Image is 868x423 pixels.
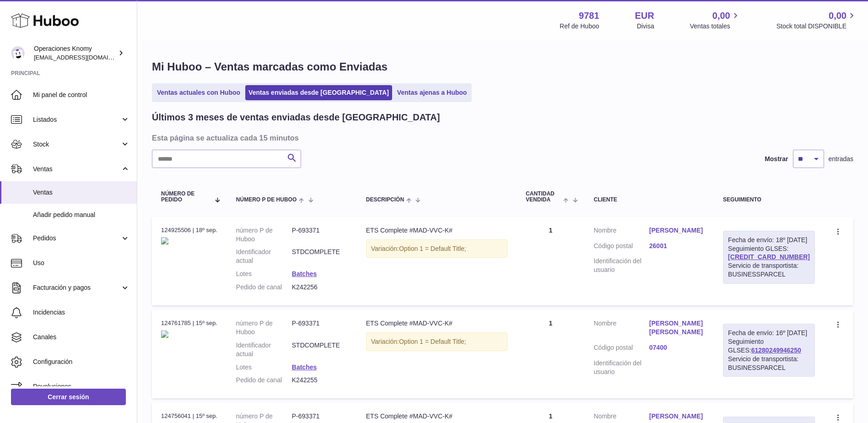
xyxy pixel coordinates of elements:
span: Número de pedido [161,191,210,203]
dd: K242256 [292,283,348,292]
span: Ventas [33,165,120,174]
a: 61280249946250 [751,347,801,354]
dt: Lotes [236,363,292,372]
dt: Identificador actual [236,341,292,358]
span: Devoluciones [33,382,130,391]
span: Uso [33,259,130,267]
div: Fecha de envío: 18º [DATE] [728,236,810,244]
span: Option 1 = Default Title; [399,245,466,252]
div: Seguimiento [723,197,815,203]
span: Ventas totales [690,22,741,31]
div: 124756041 | 15º sep. [161,412,218,420]
div: Ref de Huboo [560,22,599,31]
img: producto-ETS-complete-esp.png [161,331,168,338]
a: Batches [292,270,317,277]
dt: número P de Huboo [236,319,292,336]
span: Incidencias [33,308,130,317]
h2: Últimos 3 meses de ventas enviadas desde [GEOGRAPHIC_DATA] [152,111,440,124]
span: Cantidad vendida [526,191,561,203]
dd: P-693371 [292,319,348,336]
img: producto-ETS-complete-esp.png [161,237,168,244]
dd: P-693371 [292,226,348,244]
div: Servicio de transportista: BUSINESSPARCEL [728,355,810,372]
dt: Pedido de canal [236,283,292,292]
span: Mi panel de control [33,91,130,99]
a: 0,00 Ventas totales [690,10,741,31]
div: 124925506 | 18º sep. [161,226,218,234]
span: Facturación y pagos [33,283,120,292]
a: Batches [292,363,317,371]
div: ETS Complete #MAD-VVC-K# [366,226,507,235]
dt: Nombre [594,226,649,237]
span: 0,00 [829,10,846,22]
span: Configuración [33,358,130,366]
label: Mostrar [765,155,788,163]
a: Ventas actuales con Huboo [154,85,243,100]
strong: 9781 [579,10,599,22]
dt: Nombre [594,319,649,339]
div: Operaciones Knomy [34,44,116,62]
dt: Código postal [594,343,649,354]
div: Seguimiento GLSES: [723,231,815,284]
dt: Identificación del usuario [594,257,649,274]
div: Variación: [366,239,507,258]
dt: número P de Huboo [236,226,292,244]
div: Variación: [366,332,507,351]
span: Option 1 = Default Title; [399,338,466,345]
span: entradas [829,155,853,163]
div: ETS Complete #MAD-VVC-K# [366,319,507,328]
span: Stock [33,140,120,149]
a: 0,00 Stock total DISPONIBLE [776,10,857,31]
a: Ventas ajenas a Huboo [394,85,470,100]
a: [PERSON_NAME] [649,412,705,421]
dd: STDCOMPLETE [292,248,348,265]
div: Cliente [594,197,705,203]
div: Divisa [637,22,654,31]
strong: EUR [635,10,654,22]
dd: STDCOMPLETE [292,341,348,358]
td: 1 [517,217,584,305]
span: [EMAIL_ADDRESS][DOMAIN_NAME] [34,54,135,61]
a: Ventas enviadas desde [GEOGRAPHIC_DATA] [245,85,392,100]
a: [PERSON_NAME] [649,226,705,235]
span: 0,00 [712,10,730,22]
h1: Mi Huboo – Ventas marcadas como Enviadas [152,60,853,74]
span: Pedidos [33,234,120,243]
div: Servicio de transportista: BUSINESSPARCEL [728,261,810,279]
img: operaciones@selfkit.com [11,46,25,60]
a: 07400 [649,343,705,352]
div: ETS Complete #MAD-VVC-K# [366,412,507,421]
span: Stock total DISPONIBLE [776,22,857,31]
dt: Pedido de canal [236,376,292,385]
div: Fecha de envío: 16º [DATE] [728,329,810,337]
dt: Identificador actual [236,248,292,265]
span: Ventas [33,188,130,197]
span: Listados [33,115,120,124]
dd: K242255 [292,376,348,385]
a: [CREDIT_CARD_NUMBER] [728,253,810,260]
span: número P de Huboo [236,197,297,203]
dt: Código postal [594,242,649,253]
div: Seguimiento GLSES: [723,324,815,377]
a: [PERSON_NAME] [PERSON_NAME] [649,319,705,336]
td: 1 [517,310,584,398]
dt: Lotes [236,270,292,278]
span: Canales [33,333,130,342]
h3: Esta página se actualiza cada 15 minutos [152,133,851,143]
span: Descripción [366,197,404,203]
a: 26001 [649,242,705,250]
dt: Identificación del usuario [594,359,649,376]
span: Añadir pedido manual [33,211,130,219]
a: Cerrar sesión [11,389,126,405]
dt: Nombre [594,412,649,423]
div: 124761785 | 15º sep. [161,319,218,327]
